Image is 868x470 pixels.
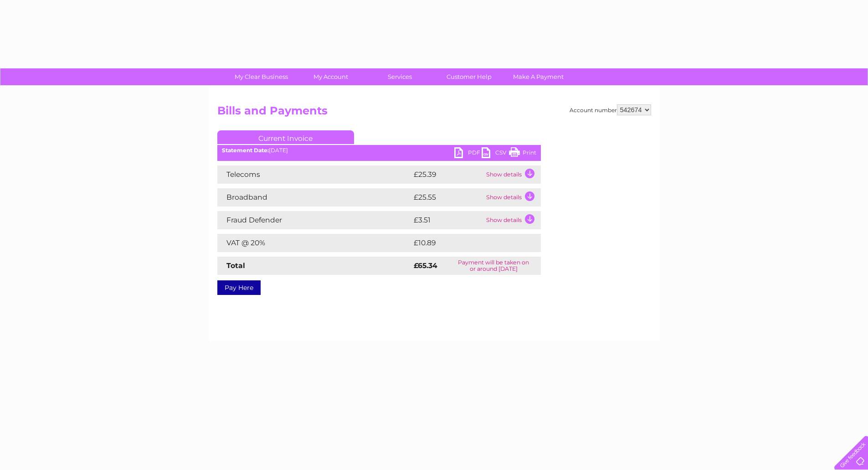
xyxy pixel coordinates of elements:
[222,147,269,154] b: Statement Date:
[454,147,482,160] a: PDF
[501,68,576,85] a: Make A Payment
[217,147,541,154] div: [DATE]
[431,68,507,85] a: Customer Help
[484,211,541,229] td: Show details
[217,104,651,122] h2: Bills and Payments
[411,234,522,252] td: £10.89
[217,280,261,295] a: Pay Here
[217,234,411,252] td: VAT @ 20%
[570,104,651,115] div: Account number
[411,188,484,207] td: £25.55
[414,261,437,270] strong: £65.34
[411,165,484,184] td: £25.39
[224,68,299,85] a: My Clear Business
[482,147,509,160] a: CSV
[411,211,484,229] td: £3.51
[484,165,541,184] td: Show details
[217,188,411,207] td: Broadband
[484,188,541,207] td: Show details
[226,261,245,270] strong: Total
[217,130,354,144] a: Current Invoice
[217,165,411,184] td: Telecoms
[362,68,437,85] a: Services
[293,68,368,85] a: My Account
[509,147,536,160] a: Print
[217,211,411,229] td: Fraud Defender
[447,257,541,275] td: Payment will be taken on or around [DATE]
